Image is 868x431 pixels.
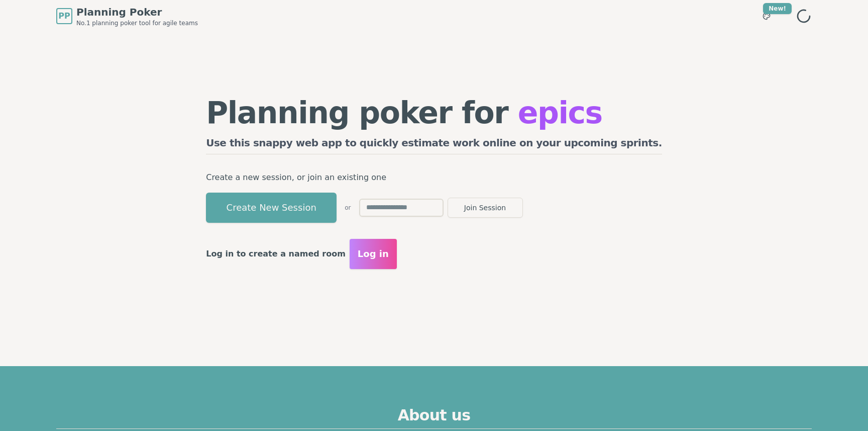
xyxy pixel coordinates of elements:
button: Log in [350,239,397,269]
button: Join Session [448,198,523,218]
span: Log in [358,247,389,261]
a: PPPlanning PokerNo.1 planning poker tool for agile teams [56,5,198,27]
h1: Planning poker for [206,98,662,128]
p: Create a new session, or join an existing one [206,170,662,185]
span: Planning Poker [76,5,198,19]
div: New! [763,3,792,14]
button: Create New Session [206,193,337,223]
h2: Use this snappy web app to quickly estimate work online on your upcoming sprints. [206,136,662,154]
p: Log in to create a named room [206,247,346,261]
span: No.1 planning poker tool for agile teams [76,19,198,27]
span: PP [58,10,70,22]
span: epics [518,95,602,130]
button: New! [757,7,776,25]
span: or [345,204,351,212]
h2: About us [56,406,812,429]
